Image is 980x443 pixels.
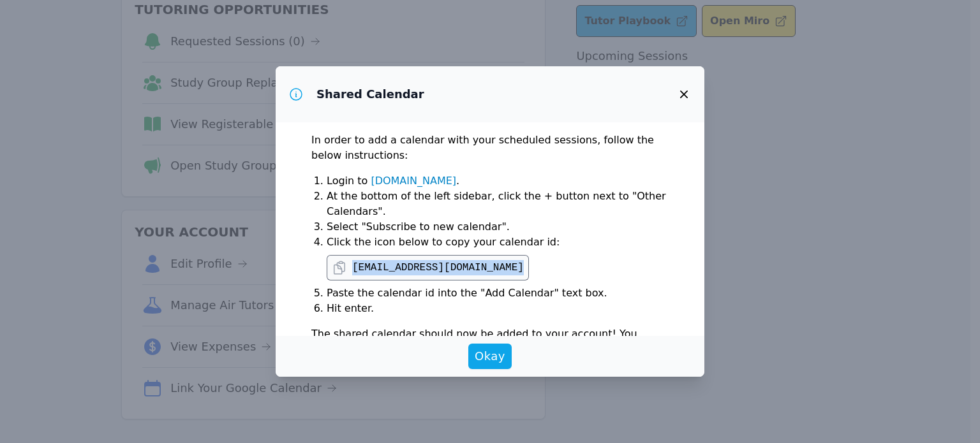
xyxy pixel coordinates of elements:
li: At the bottom of the left sidebar, click the + button next to "Other Calendars". [327,189,669,219]
h3: Shared Calendar [316,87,424,102]
a: [DOMAIN_NAME] [371,175,456,187]
span: Okay [475,347,505,365]
li: Paste the calendar id into the "Add Calendar" text box. [327,286,669,301]
p: The shared calendar should now be added to your account! You should be able to access it from any... [311,326,669,372]
li: Select "Subscribe to new calendar". [327,219,669,235]
pre: [EMAIL_ADDRESS][DOMAIN_NAME] [352,260,524,275]
button: Okay [468,344,512,369]
li: Login to . [327,173,669,189]
li: Click the icon below to copy your calendar id: [327,235,669,280]
p: In order to add a calendar with your scheduled sessions, follow the below instructions: [311,133,669,163]
li: Hit enter. [327,301,669,316]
